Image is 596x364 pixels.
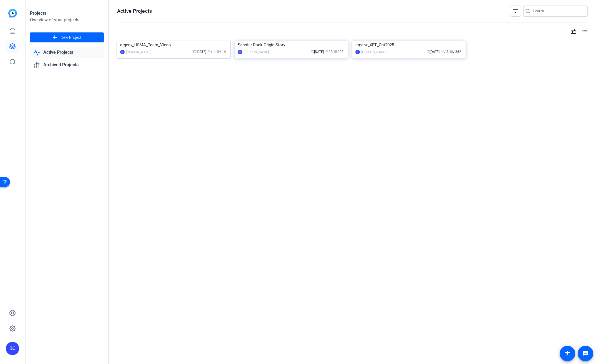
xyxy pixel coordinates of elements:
span: radio [450,50,453,53]
div: Scholar Rock-Origin Story [238,41,345,49]
span: / 3 [441,50,448,54]
div: BC [120,50,125,54]
span: calendar_today [193,50,196,53]
span: New Project [60,35,81,40]
span: radio [216,50,220,53]
span: / 3 [325,50,333,54]
div: argenx_USMA_Team_Video [120,41,227,49]
div: [PERSON_NAME] [244,49,269,55]
div: MF [355,50,360,54]
span: / 362 [450,50,461,54]
mat-icon: tune [570,29,577,35]
span: / 1 [208,50,215,54]
div: [PERSON_NAME] [361,49,387,55]
div: BC [6,342,19,355]
span: [DATE] [193,50,206,54]
mat-icon: list [581,29,588,35]
span: group [208,50,211,53]
button: New Project [30,32,104,42]
mat-icon: accessibility [564,350,571,357]
div: BC [238,50,242,54]
div: [PERSON_NAME] [126,49,151,55]
div: argenx_XFT_Oct2025 [355,41,463,49]
span: group [441,50,444,53]
div: Projects [30,10,104,17]
input: Search [533,8,583,14]
span: calendar_today [426,50,430,53]
div: Overview of your projects [30,17,104,23]
a: Archived Projects [30,59,104,71]
span: radio [334,50,337,53]
span: calendar_today [311,50,314,53]
span: [DATE] [426,50,440,54]
h1: Active Projects [117,8,152,14]
span: / 14 [216,50,226,54]
span: group [325,50,329,53]
img: blue-gradient.svg [8,9,17,17]
mat-icon: message [582,350,589,357]
mat-icon: add [51,34,58,41]
span: / 93 [334,50,344,54]
a: Active Projects [30,47,104,58]
span: [DATE] [311,50,324,54]
mat-icon: filter_list [512,8,519,14]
